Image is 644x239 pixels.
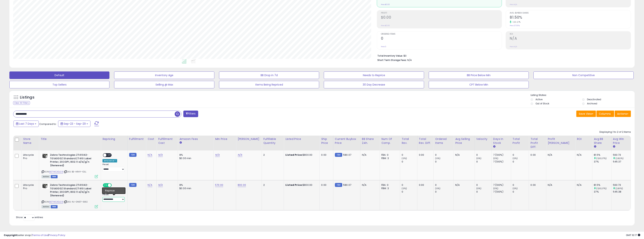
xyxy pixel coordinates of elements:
[321,153,330,157] div: 0.00
[530,137,545,149] div: Total Profit Diff.
[419,137,432,145] div: Total Rev. Diff.
[23,153,36,160] div: Lifecycle Pro
[102,137,126,141] div: Repricing
[615,111,631,117] button: Actions
[42,183,49,189] img: 412q2SnZw1L._SL40_.jpg
[285,183,317,187] div: $800.00
[381,183,397,187] div: FBA: 0
[215,153,220,157] a: N/A
[576,111,596,117] button: Save View
[179,183,211,187] div: 8%
[129,183,137,187] small: FBM
[23,137,37,145] div: Store Name
[510,3,517,6] small: Prev: N/A
[435,137,452,145] div: Ordered Items
[493,187,498,190] small: (0%)
[238,137,260,141] div: [PERSON_NAME]
[594,153,611,157] div: 81.5%
[215,183,223,187] a: 570.00
[129,153,137,157] small: FBM
[531,93,635,97] p: Listing States:
[493,190,511,193] div: 7 (100%)
[106,154,112,157] span: OFF
[548,183,572,187] div: N/A
[148,153,152,157] a: N/A
[577,153,589,157] div: N/A
[435,153,454,157] div: 0
[381,15,502,20] h2: $0.00
[599,112,611,116] span: Columns
[548,153,572,157] div: N/A
[64,200,88,203] span: | SKU: 4U-0N97-68I2
[596,187,606,190] small: (120.27%)
[513,153,529,157] div: 0
[381,3,390,6] small: Prev: $0.00
[179,137,212,141] div: Amazon Fees
[455,137,473,145] div: Avg Selling Price
[285,137,318,141] div: Listed Price
[513,157,518,160] small: (0%)
[158,137,176,145] div: Fulfillment Cost
[42,153,49,159] img: 412q2SnZw1L._SL40_.jpg
[324,71,424,79] button: Needs to Reprice
[476,160,492,163] div: 0
[510,33,631,35] span: ROI
[493,157,498,160] small: (0%)
[493,145,495,148] small: Days In Stock.
[493,160,511,163] div: 7 (100%)
[419,153,431,157] div: 0.00
[402,157,407,160] small: (0%)
[321,183,330,187] div: 0.00
[285,183,303,187] b: Listed Price:
[381,24,390,27] small: Prev: $0.00
[493,137,509,145] div: Days In Stock
[381,187,397,190] div: FBM: 3
[577,183,589,187] div: N/A
[493,183,511,187] div: 7 (100%)
[594,183,611,187] div: 81.5%
[49,200,63,203] a: B07WCXSLS9
[594,145,596,148] small: Avg BB Share.
[596,111,614,117] button: Columns
[32,233,48,237] a: Terms of Use
[41,137,99,141] div: Title
[23,183,36,190] div: Lifecycle Pro
[16,215,43,219] span: Show: entries
[613,145,615,148] small: Avg Win Price.
[50,183,96,198] b: Zebra Technologies ZT41042-T01A000Z Standard ZT410 Label Printer, 203 DPI, 802.11 a/b/g/n (Renewed)
[321,137,332,145] div: Ship Price
[39,122,57,126] span: Compared to:
[183,111,198,117] button: Filters
[530,183,543,187] div: 0.00
[613,190,631,193] div: 545.38
[215,137,234,141] div: Min Price
[179,141,182,144] small: Amazon Fees.
[513,160,529,163] div: 0
[615,187,623,190] small: (2.81%)
[613,160,631,163] div: 545.37
[613,183,631,187] div: 560.73
[102,163,125,172] div: Preset:
[219,81,319,88] button: Items Being Repriced
[19,122,34,126] span: Last 7 Days
[219,71,319,79] button: BB Drop in 7d
[548,137,574,145] div: Profit [PERSON_NAME]
[429,81,529,88] button: CPT Below Min
[102,189,117,193] div: Win BuyBox *
[4,233,17,237] strong: Copyright
[435,157,440,160] small: (0%)
[377,54,403,57] b: Total Inventory Value:
[335,183,342,187] small: FBM
[435,190,454,193] div: 0
[476,157,482,160] small: (0%)
[362,137,378,145] div: BB Share 24h.
[533,71,633,79] button: Non Competitive
[158,183,163,187] a: N/A
[238,153,242,157] a: N/A
[111,184,117,187] span: OFF
[102,159,117,162] div: Amazon AI *
[530,153,543,157] div: 0.00
[613,153,631,157] div: 560.73
[179,153,211,157] div: 8%
[476,183,492,187] div: 0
